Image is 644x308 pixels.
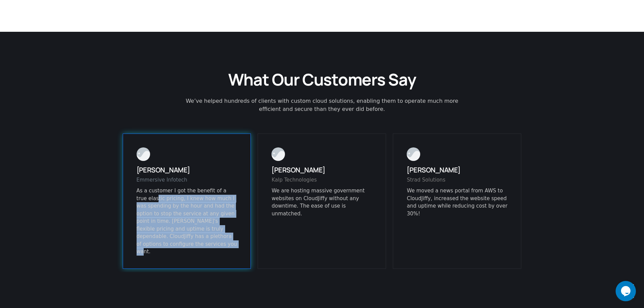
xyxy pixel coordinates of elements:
div: Kalp Technologies [271,176,372,187]
iframe: chat widget [616,281,637,301]
div: Emmersive Infotech [137,176,237,187]
h3: [PERSON_NAME] [407,166,507,176]
div: We are hosting massive government websites on CloudJiffy without any downtime. The ease of use is... [271,187,372,217]
div: We’ve helped hundreds of clients with custom cloud solutions, enabling them to operate much more ... [109,97,535,113]
div: Strad Solutions [407,176,507,187]
img: Raghu Katti [137,147,150,161]
div: We moved a news portal from AWS to CloudJiffy, increased the website speed and uptime while reduc... [407,187,507,217]
p: As a customer I got the benefit of a true elastic pricing, I knew how much I was spending by the ... [137,187,237,256]
h3: [PERSON_NAME] [137,166,237,176]
h2: What Our Customers Say [109,69,535,90]
img: Karan Jaju [407,147,420,161]
h3: [PERSON_NAME] [271,166,372,176]
img: Rahul Joshi [271,147,285,161]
